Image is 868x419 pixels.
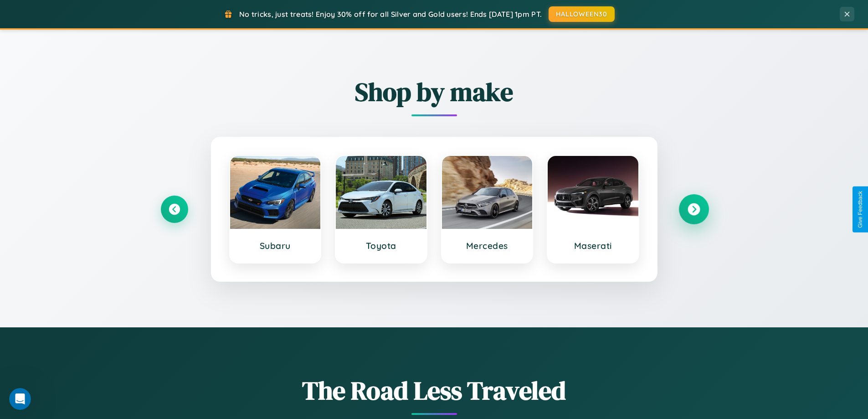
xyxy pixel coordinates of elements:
[161,373,708,408] h1: The Road Less Traveled
[239,240,312,251] h3: Subaru
[557,240,629,251] h3: Maserati
[161,74,708,109] h2: Shop by make
[549,6,615,22] button: HALLOWEEN30
[239,10,542,19] span: No tricks, just treats! Enjoy 30% off for all Silver and Gold users! Ends [DATE] 1pm PT.
[345,240,417,251] h3: Toyota
[451,240,524,251] h3: Mercedes
[9,388,31,410] iframe: Intercom live chat
[857,191,863,228] div: Give Feedback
